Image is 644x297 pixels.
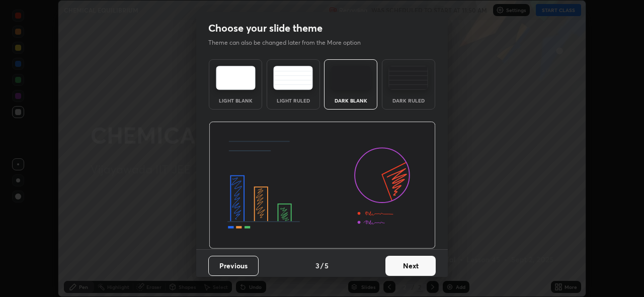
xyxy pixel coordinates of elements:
h4: / [320,260,324,271]
h4: 5 [325,260,329,271]
h4: 3 [315,260,319,271]
img: darkThemeBanner.d06ce4a2.svg [209,122,436,249]
img: lightRuledTheme.5fabf969.svg [273,66,313,90]
div: Light Blank [215,98,256,103]
img: darkRuledTheme.de295e13.svg [388,66,428,90]
img: darkTheme.f0cc69e5.svg [331,66,371,90]
button: Previous [208,256,259,276]
img: lightTheme.e5ed3b09.svg [216,66,256,90]
div: Dark Blank [331,98,371,103]
div: Light Ruled [273,98,313,103]
div: Dark Ruled [388,98,429,103]
button: Next [385,256,436,276]
p: Theme can also be changed later from the More option [208,38,371,47]
h2: Choose your slide theme [208,22,323,35]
